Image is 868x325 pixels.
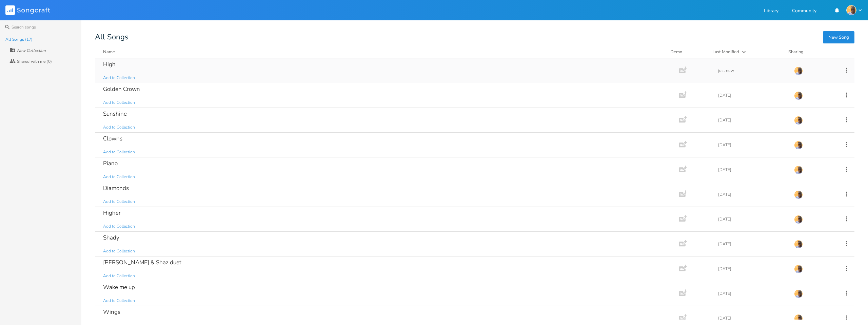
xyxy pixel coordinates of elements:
[823,31,854,43] button: New Song
[103,309,120,315] div: Wings
[95,34,854,40] div: All Songs
[103,224,135,229] span: Add to Collection
[17,59,52,63] div: Shared with me (0)
[794,215,803,224] img: Shaza Musician
[103,185,129,191] div: Diamonds
[794,91,803,100] img: Shaza Musician
[712,49,739,55] div: Last Modified
[103,100,135,106] span: Add to Collection
[103,199,135,205] span: Add to Collection
[794,289,803,298] img: Shaza Musician
[5,37,33,41] div: All Songs (17)
[103,49,115,55] div: Name
[103,174,135,180] span: Add to Collection
[103,61,116,67] div: High
[103,210,121,216] div: Higher
[103,235,119,241] div: Shady
[718,316,786,320] div: [DATE]
[718,242,786,246] div: [DATE]
[788,49,829,55] div: Sharing
[103,248,135,254] span: Add to Collection
[794,265,803,273] img: Shaza Musician
[718,291,786,295] div: [DATE]
[103,298,135,304] span: Add to Collection
[792,8,816,14] a: Community
[846,5,856,15] img: Shaza Musician
[718,143,786,147] div: [DATE]
[103,125,135,130] span: Add to Collection
[764,8,778,14] a: Library
[670,49,704,55] div: Demo
[103,260,181,265] div: [PERSON_NAME] & Shaz duet
[103,160,118,166] div: Piano
[794,240,803,249] img: Shaza Musician
[718,168,786,172] div: [DATE]
[718,118,786,122] div: [DATE]
[103,273,135,279] span: Add to Collection
[718,93,786,97] div: [DATE]
[718,192,786,196] div: [DATE]
[103,86,140,92] div: Golden Crown
[718,217,786,221] div: [DATE]
[103,49,662,55] button: Name
[712,49,780,55] button: Last Modified
[103,111,127,117] div: Sunshine
[103,75,135,81] span: Add to Collection
[794,66,803,75] img: Shaza Musician
[103,149,135,155] span: Add to Collection
[718,69,786,73] div: just now
[17,49,46,53] div: New Collection
[794,190,803,199] img: Shaza Musician
[794,314,803,323] img: Shaza Musician
[103,136,122,141] div: Clowns
[718,267,786,271] div: [DATE]
[794,166,803,174] img: Shaza Musician
[103,284,135,290] div: Wake me up
[794,116,803,125] img: Shaza Musician
[794,141,803,150] img: Shaza Musician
